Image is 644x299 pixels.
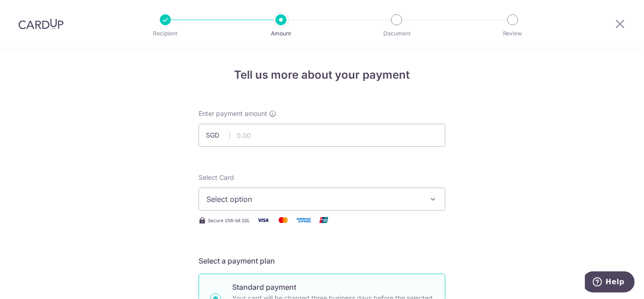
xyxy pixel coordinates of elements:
img: Visa [254,214,272,226]
button: Select option [199,188,445,211]
img: Union Pay [315,214,333,226]
h5: Select a payment plan [199,255,445,266]
img: Mastercard [274,214,293,226]
p: Document [363,29,431,38]
span: translation missing: en.payables.payment_networks.credit_card.summary.labels.select_card [199,173,234,181]
iframe: Opens a widget where you can find more information [585,271,635,294]
span: SGD [206,131,230,140]
span: Secure 256-bit SSL [208,217,250,224]
p: Review [479,29,547,38]
p: Standard payment [232,282,434,293]
p: Recipient [131,29,199,38]
span: Enter payment amount [199,109,267,118]
p: Amount [247,29,315,38]
img: CardUp [18,18,64,29]
input: 0.00 [199,124,445,147]
span: Select option [206,194,421,205]
h4: Tell us more about your payment [199,67,445,83]
img: American Express [294,214,313,226]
